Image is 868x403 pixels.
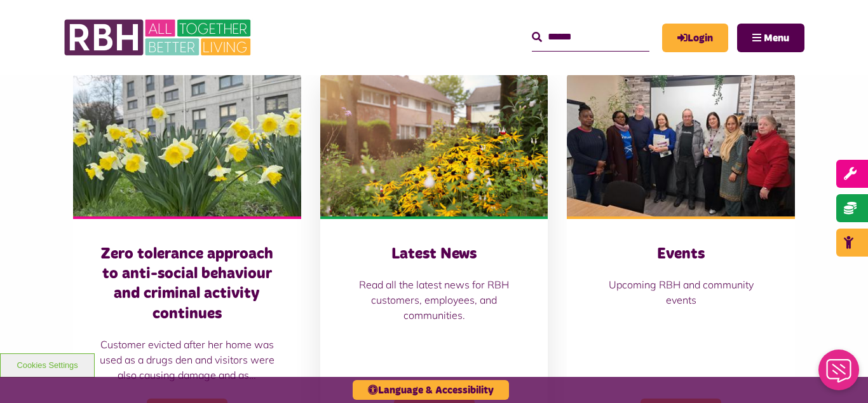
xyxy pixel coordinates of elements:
span: Menu [764,33,789,43]
img: SAZ MEDIA RBH HOUSING4 [320,74,548,216]
iframe: Netcall Web Assistant for live chat [811,346,868,403]
input: Search [532,24,649,51]
h3: Latest News [346,244,523,264]
img: Group photo of customers and colleagues at Spotland Community Centre [567,74,795,216]
img: RBH [64,13,254,62]
button: Language & Accessibility [353,380,509,400]
h3: Events [592,244,770,264]
a: MyRBH [662,24,728,52]
h3: Zero tolerance approach to anti-social behaviour and criminal activity continues [98,244,276,324]
img: Freehold [73,74,301,216]
p: Customer evicted after her home was used as a drugs den and visitors were also causing damage and... [98,337,276,383]
p: Upcoming RBH and community events [592,277,770,308]
p: Read all the latest news for RBH customers, employees, and communities. [346,277,523,323]
button: Navigation [737,24,804,52]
